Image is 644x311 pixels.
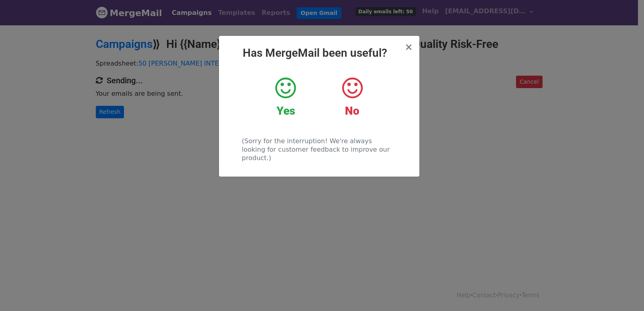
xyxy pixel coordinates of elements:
[242,137,396,162] p: (Sorry for the interruption! We're always looking for customer feedback to improve our product.)
[345,104,359,117] strong: No
[405,42,413,52] button: Close
[325,76,379,118] a: No
[405,41,413,53] span: ×
[277,104,295,117] strong: Yes
[225,46,413,60] h2: Has MergeMail been useful?
[258,76,313,118] a: Yes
